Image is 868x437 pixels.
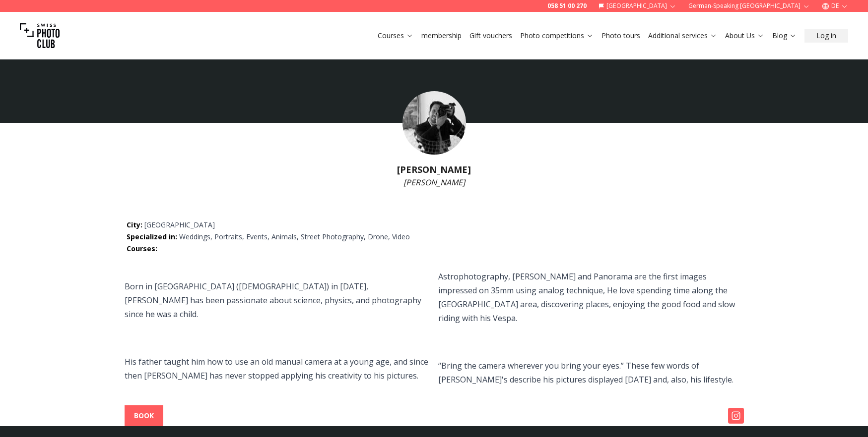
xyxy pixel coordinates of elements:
button: Photo tours [598,29,644,43]
img: Swiss photo club [20,16,60,55]
font: Blog [772,31,787,40]
img: Riccardo Galardi [402,91,466,155]
button: Photo competitions [516,29,598,43]
a: 058 51 00 270 [547,2,587,10]
font: [GEOGRAPHIC_DATA] [144,220,215,229]
a: Gift vouchers [469,31,512,41]
a: Blog [772,31,797,41]
button: Blog [768,29,801,43]
button: About Us [721,29,768,43]
button: Log in [804,29,848,43]
font: [GEOGRAPHIC_DATA] [606,1,667,10]
a: Additional services [648,31,717,41]
font: DE [831,1,839,10]
a: Photo competitions [520,31,594,41]
font: City [127,220,140,229]
a: About Us [725,31,764,41]
button: membership [417,29,466,43]
font: Weddings, Portraits, Events, Animals, Street Photography, Drone, Video [179,232,410,241]
font: About Us [725,31,755,40]
font: Log in [816,31,836,40]
font: [PERSON_NAME] [397,164,471,175]
font: German-speaking [GEOGRAPHIC_DATA] [688,1,801,10]
font: Born in [GEOGRAPHIC_DATA] ([DEMOGRAPHIC_DATA]) in [DATE], [PERSON_NAME] has been passionate about... [125,281,421,320]
font: Gift vouchers [469,31,512,40]
img: Instagram [728,408,744,424]
button: Courses [374,29,417,43]
button: BOOK [125,405,163,426]
font: Courses [127,244,155,253]
font: BOOK [134,411,154,420]
font: : [140,220,142,229]
button: Gift vouchers [466,29,516,43]
font: : [155,244,157,253]
a: Photo tours [601,31,640,41]
font: “Bring the camera wherever you bring your eyes.” These few words of [PERSON_NAME]'s describe his ... [438,360,734,385]
font: : [175,232,177,241]
font: Additional services [648,31,708,40]
button: Additional services [644,29,721,43]
font: Specialized in [127,232,175,241]
font: Photo competitions [520,31,584,40]
a: Courses [378,31,413,41]
font: Courses [378,31,404,40]
font: [PERSON_NAME] [403,177,465,188]
font: membership [421,31,462,40]
a: membership [421,31,462,41]
font: Photo tours [601,31,640,40]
